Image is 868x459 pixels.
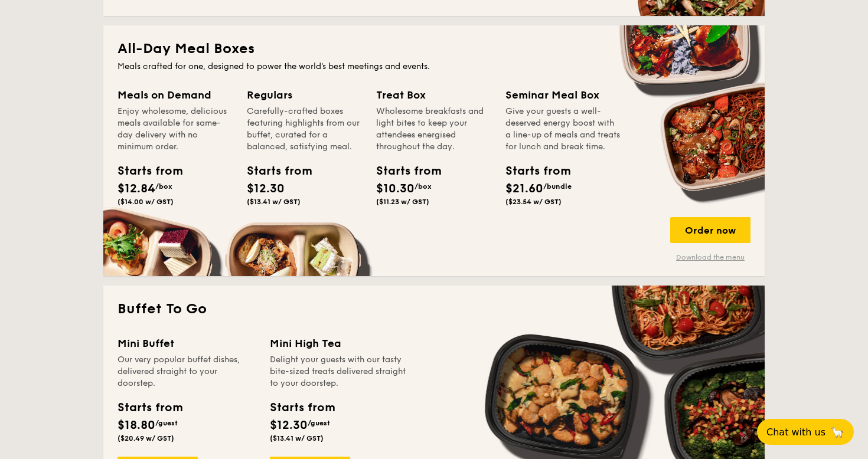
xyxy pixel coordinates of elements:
h2: All-Day Meal Boxes [118,40,750,58]
span: ($14.00 w/ GST) [118,198,174,206]
span: $10.30 [376,182,415,196]
div: Wholesome breakfasts and light bites to keep your attendees energised throughout the day. [376,106,491,153]
div: Meals crafted for one, designed to power the world's best meetings and events. [118,61,750,73]
span: $12.30 [247,182,285,196]
span: /box [155,182,172,191]
div: Regulars [247,87,362,103]
div: Our very popular buffet dishes, delivered straight to your doorstep. [118,354,256,389]
div: Starts from [270,399,334,417]
div: Delight your guests with our tasty bite-sized treats delivered straight to your doorstep. [270,354,408,389]
div: Enjoy wholesome, delicious meals available for same-day delivery with no minimum order. [118,106,233,153]
span: ($20.49 w/ GST) [118,434,174,442]
span: /box [415,182,432,191]
div: Order now [670,217,750,243]
span: $18.80 [118,418,155,432]
div: Give your guests a well-deserved energy boost with a line-up of meals and treats for lunch and br... [505,106,621,153]
div: Starts from [376,162,429,180]
div: Starts from [118,399,182,417]
span: ($23.54 w/ GST) [505,198,562,206]
span: $12.84 [118,182,155,196]
span: /guest [155,419,178,427]
span: Chat with us [766,427,825,438]
span: ($13.41 w/ GST) [270,434,324,442]
a: Download the menu [670,253,750,262]
span: ($11.23 w/ GST) [376,198,429,206]
h2: Buffet To Go [118,300,750,319]
div: Mini High Tea [270,335,408,352]
span: $12.30 [270,418,308,432]
div: Starts from [247,162,300,180]
div: Carefully-crafted boxes featuring highlights from our buffet, curated for a balanced, satisfying ... [247,106,362,153]
button: Chat with us🦙 [757,419,854,445]
div: Mini Buffet [118,335,256,352]
span: 🦙 [830,425,844,439]
span: /guest [308,419,330,427]
div: Seminar Meal Box [505,87,621,103]
div: Starts from [118,162,171,180]
div: Starts from [505,162,559,180]
span: ($13.41 w/ GST) [247,198,301,206]
div: Meals on Demand [118,87,233,103]
span: $21.60 [505,182,543,196]
div: Treat Box [376,87,491,103]
span: /bundle [543,182,572,191]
